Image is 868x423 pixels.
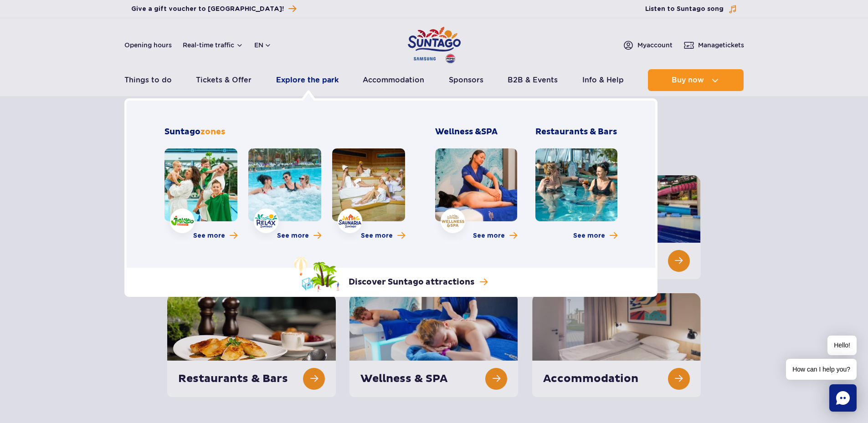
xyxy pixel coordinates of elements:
[277,231,309,240] span: See more
[363,69,424,91] a: Accommodation
[361,231,405,240] a: More about Saunaria zone
[683,40,744,51] a: Managetickets
[124,69,172,91] a: Things to do
[361,231,393,240] span: See more
[200,127,225,137] span: zones
[481,127,498,137] span: SPA
[535,127,617,138] h3: Restaurants & Bars
[573,231,605,240] span: See more
[829,384,857,412] div: Chat
[435,127,517,138] h3: Wellness &
[183,41,243,49] button: Real-time traffic
[827,336,857,355] span: Hello!
[164,127,405,138] h2: Suntago
[786,359,857,380] span: How can I help you?
[196,69,252,91] a: Tickets & Offer
[449,69,483,91] a: Sponsors
[623,40,673,51] a: Myaccount
[648,69,744,91] button: Buy now
[276,69,339,91] a: Explore the park
[349,277,474,288] p: Discover Suntago attractions
[637,41,673,50] span: My account
[124,41,172,50] a: Opening hours
[473,231,517,240] a: More about Wellness & SPA
[672,76,704,84] span: Buy now
[254,41,272,50] button: en
[193,231,225,240] span: See more
[508,69,558,91] a: B2B & Events
[193,231,237,240] a: More about Jamango zone
[277,231,321,240] a: More about Relax zone
[582,69,624,91] a: Info & Help
[473,231,505,240] span: See more
[573,231,617,240] a: More about Restaurants & Bars
[698,41,744,50] span: Manage tickets
[294,257,488,292] a: Discover Suntago attractions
